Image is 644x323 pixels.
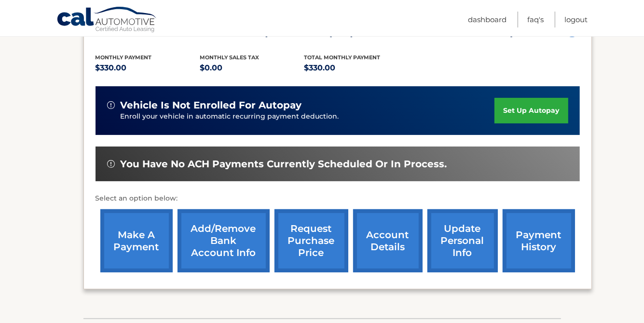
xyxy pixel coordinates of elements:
p: $0.00 [200,61,304,75]
a: Dashboard [468,12,507,27]
img: alert-white.svg [107,101,115,109]
a: update personal info [427,209,498,272]
a: request purchase price [274,209,348,272]
span: Total Monthly Payment [304,54,381,61]
p: Enroll your vehicle in automatic recurring payment deduction. [121,111,495,122]
a: account details [353,209,423,272]
a: Cal Automotive [56,6,158,34]
a: Logout [564,12,588,27]
span: Monthly sales Tax [200,54,259,61]
span: vehicle is not enrolled for autopay [121,99,302,111]
span: You have no ACH payments currently scheduled or in process. [121,158,447,170]
a: set up autopay [494,98,568,123]
a: payment history [503,209,575,272]
img: alert-white.svg [107,160,115,168]
span: Monthly Payment [96,54,152,61]
p: $330.00 [96,61,200,75]
a: FAQ's [527,12,544,27]
a: make a payment [100,209,173,272]
a: Add/Remove bank account info [178,209,270,272]
p: $330.00 [304,61,409,75]
p: Select an option below: [96,193,580,204]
